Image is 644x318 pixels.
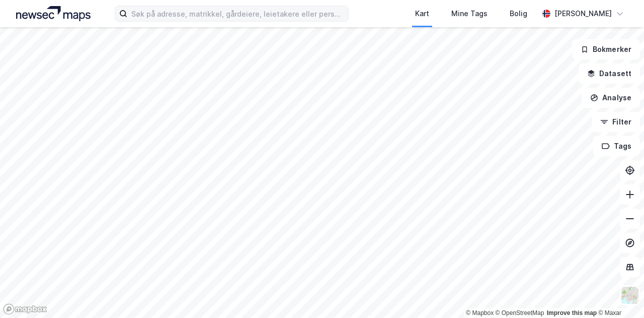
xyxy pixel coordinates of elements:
input: Søk på adresse, matrikkel, gårdeiere, leietakere eller personer [127,6,348,21]
div: [PERSON_NAME] [554,8,612,20]
div: Bolig [510,8,527,20]
div: Mine Tags [451,8,488,20]
iframe: Chat Widget [594,270,644,318]
img: logo.a4113a55bc3d86da70a041830d287a7e.svg [16,6,91,21]
div: Kart [415,8,429,20]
